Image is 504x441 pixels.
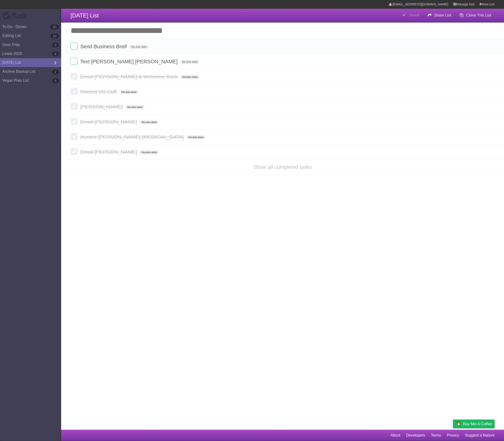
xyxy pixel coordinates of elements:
[71,43,78,50] label: Done
[71,118,78,125] label: Done
[52,78,59,83] b: 5
[80,44,128,49] span: Send Business Breif
[447,431,459,440] a: Privacy
[434,13,451,17] b: Share List
[71,58,78,65] label: Done
[456,11,495,20] button: Clone This List
[80,134,185,140] span: Invoice [PERSON_NAME] [MEDICAL_DATA]
[431,431,441,440] a: Terms
[140,150,159,154] span: No due date
[424,11,455,20] button: Share List
[455,420,462,428] img: Buy me a coffee
[119,90,138,94] span: No due date
[180,60,199,64] span: No due date
[2,12,31,20] div: Flask
[80,59,179,65] span: Text [PERSON_NAME] [PERSON_NAME]
[181,75,200,79] span: No due date
[80,104,124,110] span: [PERSON_NAME]
[453,420,495,428] a: Buy me a coffee
[390,431,400,440] a: About
[409,13,419,17] b: Saved
[406,431,425,440] a: Developers
[465,431,495,440] a: Suggest a feature
[253,164,312,170] a: Show all completed tasks
[466,13,491,17] b: Clone This List
[71,103,78,110] label: Done
[71,133,78,140] label: Done
[80,74,179,80] span: Email [PERSON_NAME] & Welcome Back
[71,12,99,19] span: [DATE] List
[52,69,59,74] b: 2
[80,119,138,125] span: Email [PERSON_NAME]
[52,52,59,56] b: 8
[50,25,59,29] b: 20
[463,420,492,428] span: Buy me a coffee
[71,148,78,155] label: Done
[129,45,148,49] span: No due date
[186,135,205,139] span: No due date
[71,73,78,80] label: Done
[50,34,59,38] b: 10
[52,43,59,47] b: 0
[140,120,159,124] span: No due date
[125,105,144,109] span: No due date
[71,88,78,95] label: Done
[80,149,138,155] span: Email [PERSON_NAME]
[80,89,118,95] span: Record VO Gulf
